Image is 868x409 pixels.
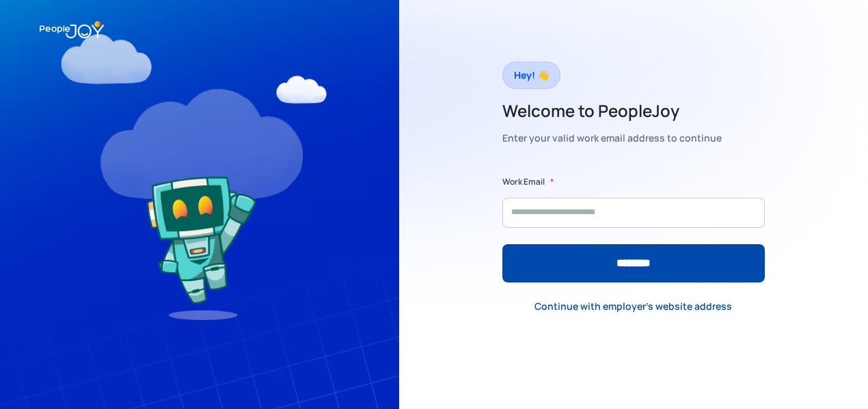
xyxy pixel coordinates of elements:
[502,175,765,282] form: Form
[502,100,722,122] h2: Welcome to PeopleJoy
[514,66,549,85] div: Hey! 👋
[502,129,722,148] div: Enter your valid work email address to continue
[502,175,545,189] label: Work Email
[534,300,732,313] div: Continue with employer's website address
[524,293,743,321] a: Continue with employer's website address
